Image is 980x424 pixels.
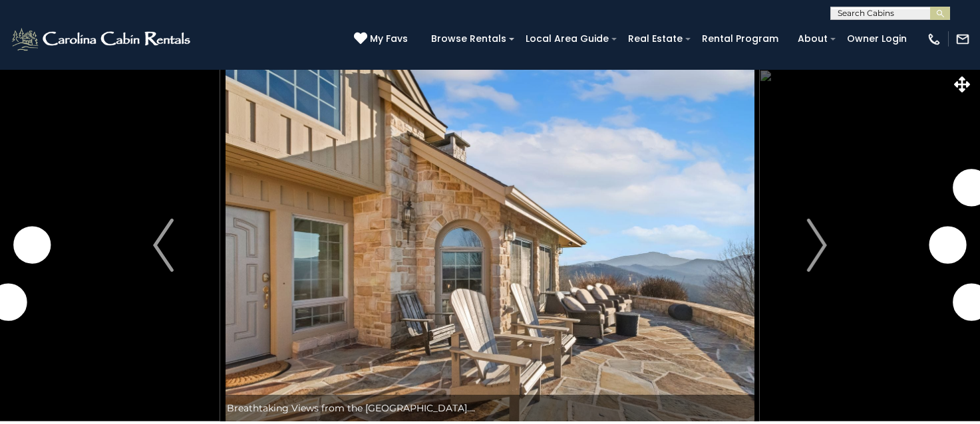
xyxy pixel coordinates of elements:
[621,29,689,49] a: Real Estate
[354,32,411,47] a: My Favs
[806,219,826,272] img: arrow
[106,69,221,421] button: Previous
[791,29,834,49] a: About
[424,29,513,49] a: Browse Rentals
[955,32,970,47] img: mail-regular-white.png
[760,69,874,421] button: Next
[10,26,194,53] img: White-1-2.png
[370,32,408,46] span: My Favs
[153,219,173,272] img: arrow
[220,395,759,421] div: Breathtaking Views from the [GEOGRAPHIC_DATA]....
[927,32,941,47] img: phone-regular-white.png
[840,29,913,49] a: Owner Login
[695,29,785,49] a: Rental Program
[519,29,615,49] a: Local Area Guide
